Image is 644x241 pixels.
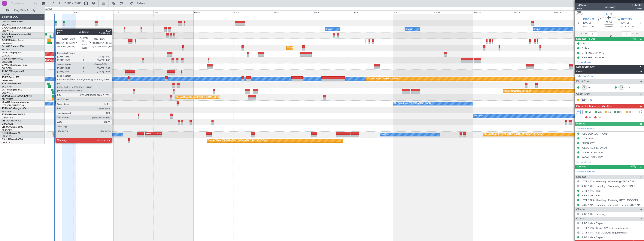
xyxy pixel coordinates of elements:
[2,104,24,107] a: [PERSON_NAME]/QSA
[2,45,11,48] span: G-JAGA
[582,47,590,50] div: Prebrief
[582,212,605,216] a: RJBB / KIX - Catering
[2,95,32,97] a: LX-INBFalcon 900EX EASy II
[10,9,40,12] span: Only With Activity
[2,101,11,103] span: LX-AOA
[2,76,8,79] span: T7-FFI
[606,21,612,24] span: 08:30
[576,37,595,41] span: Dispatch To-Dos
[2,123,13,125] a: LFMD/CEQ
[582,222,605,225] a: RJBB / KIX - Dispatch
[2,132,20,134] a: F-HECDFalcon 7X
[608,110,611,114] span: CR
[621,21,629,25] span: [DATE]
[2,64,27,66] a: G-VNORChallenger 650
[553,10,593,14] div: Wed 15
[2,120,9,122] span: 9H-LPZ
[621,25,627,29] span: 01:30
[2,95,9,97] span: LX-INB
[2,85,12,88] a: EGLF/FAB
[577,170,596,174] a: Manage Services
[2,83,22,85] a: T7-LZZIPraetor 600
[287,45,347,51] div: Planned Maint [GEOGRAPHIC_DATA] ([GEOGRAPHIC_DATA])
[621,18,632,21] span: UTTT TAS
[193,10,233,14] div: Mon 6
[154,132,162,135] div: WSSL
[2,21,11,23] span: G-FOMO
[577,7,586,10] span: 18/28
[2,83,10,85] span: T7-LZZI
[576,104,612,108] span: Dispatch Checks and Weather
[176,95,235,100] div: Planned Maint [GEOGRAPHIC_DATA] ([GEOGRAPHIC_DATA])
[2,23,13,26] a: EGGW/LTN
[2,132,10,134] span: F-HECD
[534,26,540,32] div: Owner
[353,10,393,14] div: Fri 10
[2,52,10,54] span: G-SPCY
[2,61,12,63] a: EGSS/STN
[2,39,23,41] a: G-SIRSCitation Excel
[2,70,24,72] a: T7-N1960Legacy 650
[628,25,634,29] span: ELDT
[2,73,14,76] a: DNMM/LOS
[2,58,23,60] a: G-ENRGPraetor 600
[2,42,12,45] a: EGLF/FAB
[2,126,23,128] a: 9H-YAAGlobal 5000
[484,132,543,137] div: Planned Maint [GEOGRAPHIC_DATA] ([GEOGRAPHIC_DATA])
[2,114,25,116] a: T7-EMIHawker 900XP
[2,33,11,35] span: G-GARE
[2,79,13,82] a: VHHH/HKG
[582,226,628,230] a: UTTT / TAS - Crew COVID19 requirements
[582,56,604,59] div: RJBB FUEL VIA WFS
[128,0,151,6] button: Refresh
[582,203,640,206] a: RJBB / KIX - Handling - Universal Aviation RJBB / KIX
[632,7,642,10] span: Owner
[11,1,33,6] input: Trip Number
[588,98,596,102] a: HYC
[34,10,74,14] div: Thu 2
[394,101,431,106] div: No Crew Paris ([GEOGRAPHIC_DATA])
[2,33,33,35] a: G-GARECessna Citation XLS+
[582,185,635,188] a: RJBB / KIX - Handling - Globalwings ZYTL / DLC
[473,10,513,14] div: Mon 13
[134,2,150,5] span: Refresh
[576,11,582,15] button: UTC
[588,86,596,89] a: PET
[583,21,591,25] span: [DATE]
[577,75,593,78] a: Schedule Crew
[583,18,594,21] span: RJBB KIX
[588,110,592,114] span: MF
[582,42,585,45] div: CB
[2,107,26,110] a: T7-DYNChallenger 604
[581,32,587,36] span: ATOT
[504,88,532,94] div: Planned Maint Riga (Riga Intl)
[4,7,41,13] button: Only With Activity
[582,194,600,197] a: RJBB / KIX - Fuel
[588,116,591,120] span: FP
[2,126,10,128] span: 9H-YAA
[632,32,638,36] span: ALDT
[64,2,81,5] span: [DATE] - [DATE]
[576,207,585,212] span: Charter
[583,25,589,29] span: ETOT
[273,10,313,14] div: Wed 8
[65,95,101,100] div: Planned Maint [GEOGRAPHIC_DATA]
[367,76,398,82] div: Planned Maint Geneva (Cointrin)
[393,10,433,14] div: Sat 11
[576,175,587,179] span: Dispatch
[406,26,412,32] div: Owner
[313,10,353,14] div: Thu 9
[2,120,21,122] a: 9H-LPZLegacy 500
[2,70,12,72] span: T7-N1960
[146,135,154,137] div: -
[2,64,11,66] span: G-VNOR
[2,27,33,29] a: G-GAALCessna Citation XLS+
[2,98,13,101] a: EDLW/DTM
[598,110,602,114] span: AC
[2,110,11,113] a: EVRA/RIX
[582,180,636,183] a: UTTT / TAS - Handling - Globalwings ZBAA / PEK
[576,217,585,221] span: Others
[2,45,24,48] a: G-JAGAPhenom 300
[2,76,19,79] a: T7-FFIFalcon 7X
[513,10,553,14] div: Tue 14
